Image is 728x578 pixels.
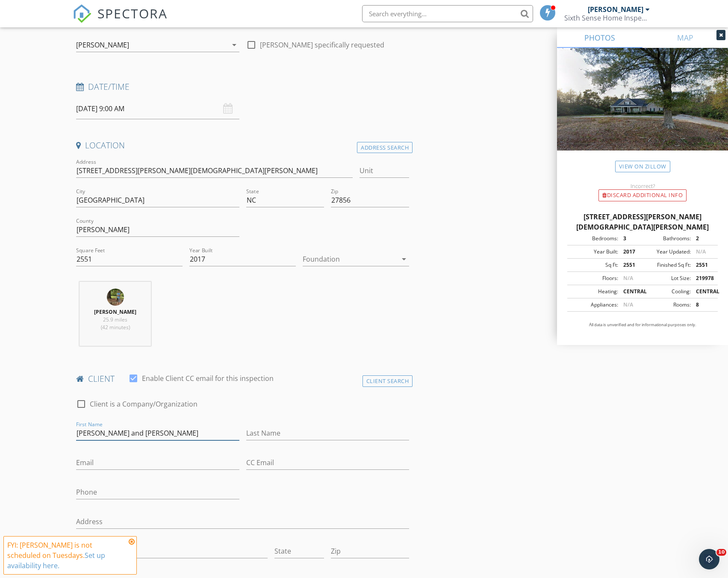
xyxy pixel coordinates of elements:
[142,374,274,383] label: Enable Client CC email for this inspection
[399,254,409,264] i: arrow_drop_down
[643,248,691,256] div: Year Updated:
[618,248,643,256] div: 2017
[570,248,618,256] div: Year Built:
[691,301,715,309] div: 8
[643,301,691,309] div: Rooms:
[7,540,126,571] div: FYI: [PERSON_NAME] is not scheduled on Tuesdays.
[76,140,409,151] h4: Location
[363,375,413,387] div: Client Search
[557,48,728,171] img: streetview
[618,261,643,269] div: 2551
[699,549,719,569] iframe: Intercom live chat
[643,261,691,269] div: Finished Sq Ft:
[643,274,691,282] div: Lot Size:
[229,40,239,50] i: arrow_drop_down
[623,274,633,282] span: N/A
[643,27,728,48] a: MAP
[716,549,726,556] span: 10
[598,189,687,201] div: Discard Additional info
[76,373,409,384] h4: client
[691,288,715,295] div: CENTRAL
[73,4,91,23] img: The Best Home Inspection Software - Spectora
[623,301,633,308] span: N/A
[691,235,715,242] div: 2
[567,322,718,328] p: All data is unverified and for informational purposes only.
[557,183,728,189] div: Incorrect?
[570,261,618,269] div: Sq Ft:
[557,27,643,48] a: PHOTOS
[103,316,127,323] span: 25.9 miles
[101,324,130,331] span: (42 minutes)
[588,5,643,14] div: [PERSON_NAME]
[90,400,197,408] label: Client is a Company/Organization
[76,81,409,92] h4: Date/Time
[76,41,129,49] div: [PERSON_NAME]
[94,308,136,316] strong: [PERSON_NAME]
[618,288,643,295] div: CENTRAL
[615,161,670,172] a: View on Zillow
[570,301,618,309] div: Appliances:
[691,274,715,282] div: 219978
[564,14,650,22] div: Sixth Sense Home Inspections
[570,274,618,282] div: Floors:
[97,4,168,22] span: SPECTORA
[696,248,706,255] span: N/A
[570,235,618,242] div: Bedrooms:
[107,289,124,306] img: cover_photo.jpg
[567,212,718,232] div: [STREET_ADDRESS][PERSON_NAME][DEMOGRAPHIC_DATA][PERSON_NAME]
[76,98,239,119] input: Select date
[618,235,643,242] div: 3
[691,261,715,269] div: 2551
[260,41,384,49] label: [PERSON_NAME] specifically requested
[570,288,618,295] div: Heating:
[362,5,533,22] input: Search everything...
[357,142,413,153] div: Address Search
[643,288,691,295] div: Cooling:
[73,12,168,29] a: SPECTORA
[643,235,691,242] div: Bathrooms:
